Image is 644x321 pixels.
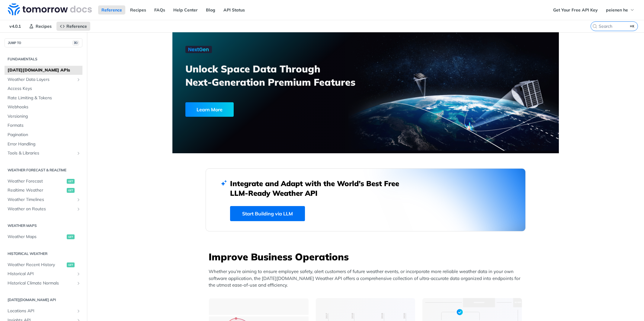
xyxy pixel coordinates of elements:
a: Help Center [170,5,201,14]
h2: Fundamentals [5,56,82,62]
a: Recipes [127,5,149,14]
span: ⌘/ [72,40,79,46]
span: v4.0.1 [6,22,24,31]
a: Versioning [5,112,82,121]
button: Show subpages for Historical API [76,272,81,276]
h3: Unlock Space Data Through Next-Generation Premium Features [185,62,372,89]
kbd: ⌘K [629,23,636,29]
a: FAQs [151,5,168,14]
img: NextGen [185,46,212,53]
span: get [67,179,75,184]
span: get [67,188,75,193]
a: Reference [98,5,125,14]
button: Show subpages for Weather Timelines [76,197,81,202]
p: Whether you’re aiming to ensure employee safety, alert customers of future weather events, or inc... [209,268,526,289]
a: Blog [203,5,219,14]
button: peienen he [603,5,638,14]
a: Historical APIShow subpages for Historical API [5,269,82,278]
a: Access Keys [5,84,82,93]
span: Pagination [8,132,81,138]
a: Reference [56,22,90,31]
a: Rate Limiting & Tokens [5,94,82,103]
a: Get Your Free API Key [550,5,601,14]
span: Error Handling [8,141,81,147]
span: Tools & Libraries [8,150,75,156]
span: Reference [66,24,87,29]
span: Webhooks [8,104,81,110]
a: Error Handling [5,140,82,149]
a: Realtime Weatherget [5,186,82,195]
span: get [67,234,75,239]
span: Rate Limiting & Tokens [8,95,81,101]
button: Show subpages for Tools & Libraries [76,151,81,156]
h2: Historical Weather [5,251,82,256]
span: Weather Forecast [8,178,65,184]
span: Weather Maps [8,234,65,240]
a: Formats [5,121,82,130]
h2: Weather Forecast & realtime [5,167,82,173]
a: Weather TimelinesShow subpages for Weather Timelines [5,195,82,204]
span: Formats [8,122,81,129]
a: Webhooks [5,103,82,112]
span: Versioning [8,113,81,119]
a: Locations APIShow subpages for Locations API [5,307,82,316]
h2: Weather Maps [5,223,82,228]
a: Weather Data LayersShow subpages for Weather Data Layers [5,75,82,84]
span: Access Keys [8,86,81,92]
span: Locations API [8,308,75,314]
span: [DATE][DOMAIN_NAME] APIs [8,67,81,73]
a: Tools & LibrariesShow subpages for Tools & Libraries [5,149,82,158]
a: Weather on RoutesShow subpages for Weather on Routes [5,205,82,214]
span: peienen he [606,7,628,13]
svg: Search [592,24,597,29]
a: Weather Forecastget [5,177,82,186]
span: Realtime Weather [8,187,65,193]
a: Start Building via LLM [230,206,305,221]
button: Show subpages for Historical Climate Normals [76,281,81,286]
a: [DATE][DOMAIN_NAME] APIs [5,66,82,75]
span: Historical API [8,271,75,277]
button: Show subpages for Weather on Routes [76,207,81,211]
button: Show subpages for Weather Data Layers [76,77,81,82]
a: Learn More [185,102,335,117]
span: Historical Climate Normals [8,280,75,286]
a: Pagination [5,130,82,139]
span: Weather Timelines [8,197,75,203]
span: get [67,262,75,267]
h3: Improve Business Operations [209,250,526,263]
span: Recipes [36,24,52,29]
a: Recipes [26,22,55,31]
button: Show subpages for Locations API [76,309,81,313]
h2: [DATE][DOMAIN_NAME] API [5,297,82,303]
span: Weather Recent History [8,262,65,268]
div: Learn More [185,102,234,117]
a: API Status [220,5,248,14]
a: Historical Climate NormalsShow subpages for Historical Climate Normals [5,279,82,288]
span: Weather Data Layers [8,77,75,83]
a: Weather Mapsget [5,232,82,241]
h2: Integrate and Adapt with the World’s Best Free LLM-Ready Weather API [230,179,408,198]
img: Tomorrow.io Weather API Docs [8,3,92,15]
span: Weather on Routes [8,206,75,212]
a: Weather Recent Historyget [5,260,82,269]
button: JUMP TO⌘/ [5,38,82,47]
